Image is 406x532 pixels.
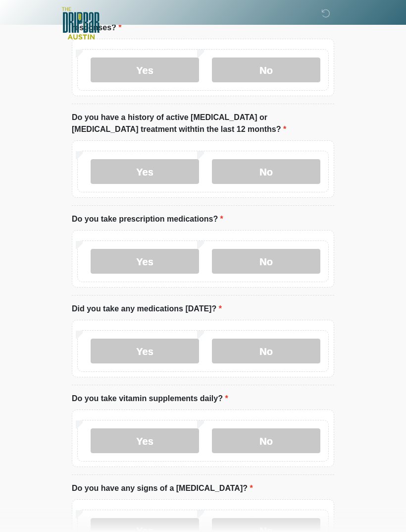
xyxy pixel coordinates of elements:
[62,7,100,40] img: The DRIPBaR - Austin The Domain Logo
[72,214,223,226] label: Do you take prescription medications?
[72,303,222,315] label: Did you take any medications [DATE]?
[91,58,199,83] label: Yes
[91,339,199,364] label: Yes
[91,429,199,454] label: Yes
[212,339,320,364] label: No
[72,112,334,136] label: Do you have a history of active [MEDICAL_DATA] or [MEDICAL_DATA] treatment withtin the last 12 mo...
[72,393,228,405] label: Do you take vitamin supplements daily?
[212,429,320,454] label: No
[91,249,199,274] label: Yes
[72,483,253,495] label: Do you have any signs of a [MEDICAL_DATA]?
[212,160,320,184] label: No
[91,160,199,184] label: Yes
[212,249,320,274] label: No
[212,58,320,83] label: No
